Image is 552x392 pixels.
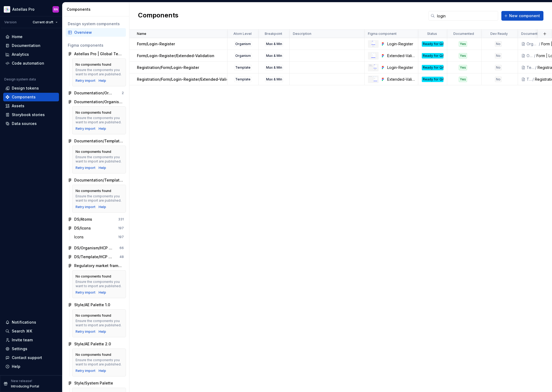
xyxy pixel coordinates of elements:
div: Invite team [12,337,33,343]
div: Ensure the components you want to import are published. [76,68,122,76]
a: Help [99,79,106,83]
div: No components found [76,313,111,318]
p: Dev Ready [490,32,508,36]
div: Code automation [12,61,44,66]
a: DS/Organism/HCP Portal66 [66,244,126,252]
a: Help [99,127,106,131]
button: Search ⌘K [3,327,59,335]
div: Organism [234,41,252,47]
button: Retry import [76,166,95,170]
a: Style/AE Palette 1.0 [66,301,126,309]
div: Retry import [76,330,95,334]
div: Documentation/Organism/HCP Portal 2 [74,99,124,105]
div: No [495,41,502,47]
div: Yes [459,41,467,47]
div: Template [527,77,532,82]
div: Login-Register [387,65,415,70]
div: Regulatory market framework [74,263,124,268]
a: Components [3,93,59,101]
p: Documentation link [521,32,551,36]
div: Ready for QA [422,65,443,70]
div: Documentation [12,43,40,48]
div: / [538,41,541,47]
div: Storybook stories [12,112,45,117]
div: No components found [76,274,111,279]
div: / [535,65,538,70]
div: Help [99,290,106,295]
div: Notifications [12,320,36,325]
a: Design tokens [3,84,59,93]
div: Organism [527,53,534,58]
div: Ensure the components you want to import are published. [76,358,122,367]
a: Analytics [3,50,59,59]
div: Template [527,65,535,70]
div: Documentation/Template/HCP Portal [74,138,124,144]
div: Organism [234,53,252,58]
div: Astellas Pro [12,7,35,12]
div: Organism [527,41,538,47]
div: No components found [76,150,111,154]
div: Ensure the components you want to import are published. [76,116,122,124]
a: DS/Atoms331 [66,215,126,224]
div: No components found [76,110,111,115]
p: New release! [11,379,32,383]
button: Contact support [3,353,59,362]
div: 197 [118,235,124,239]
div: Contact support [12,355,42,360]
div: Max & Min [265,53,283,58]
a: Help [99,166,106,170]
div: Login-Register [387,41,415,47]
div: / [534,53,536,58]
a: Astellas Pro | Global Template [66,50,126,58]
div: DS/Template/HCP Portal [74,254,114,260]
div: Max & Min [265,65,283,70]
img: Extended-Validation [371,53,376,59]
a: Data sources [3,119,59,128]
div: Analytics [12,52,29,57]
button: Retry import [76,79,95,83]
button: Retry import [76,369,95,373]
p: Breakpoint [265,32,282,36]
button: Help [3,362,59,371]
div: Style/AE Palette 1.0 [74,302,110,308]
input: Search in components... [435,11,498,21]
span: New component [509,13,540,19]
div: Ready for QA [422,41,443,47]
img: Extended-Validation [369,76,378,83]
a: DS/Icons197 [66,224,126,232]
div: Template [234,65,252,70]
a: Assets [3,102,59,110]
div: Version [4,20,17,24]
a: Documentation/Template/HCP Portal [66,137,126,145]
div: 48 [120,255,124,259]
a: Invite team [3,336,59,344]
div: Data sources [12,121,37,126]
p: Form/Login-Register/Extended-Validation [137,53,214,58]
a: Help [99,205,106,209]
a: DS/Template/HCP Portal48 [66,253,126,261]
a: Code automation [3,59,59,68]
a: Help [99,369,106,373]
div: Design system components [68,21,124,27]
div: Design system data [4,77,36,82]
div: Documentation/Template/HCP Portal 2 [74,177,124,183]
div: Yes [459,77,467,82]
div: DS/Icons [74,225,91,231]
p: Registration/Form/Login-Register/Extended-Validation [137,77,238,82]
a: Documentation [3,41,59,50]
button: Retry import [76,290,95,295]
p: Documented [453,32,474,36]
div: Ensure the components you want to import are published. [76,155,122,164]
div: Overview [74,30,124,35]
button: Current draft [30,19,60,26]
p: Status [427,32,437,36]
div: Documentation/Organism/HCP Portal [74,90,114,96]
div: No [495,65,502,70]
img: b2369ad3-f38c-46c1-b2a2-f2452fdbdcd2.png [4,6,10,13]
div: Max & Min [265,41,283,47]
div: Retry import [76,205,95,209]
p: Figma component [368,32,397,36]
